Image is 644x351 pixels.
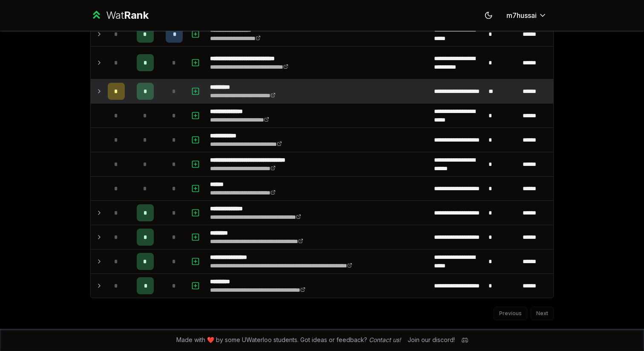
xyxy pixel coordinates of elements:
button: m7hussai [500,8,554,23]
div: Join our discord! [408,336,455,344]
span: Made with ❤️ by some UWaterloo students. Got ideas or feedback? [176,336,401,344]
span: m7hussai [506,10,537,20]
a: Contact us! [369,336,401,343]
div: Wat [106,9,149,22]
a: WatRank [90,9,149,22]
span: Rank [124,9,149,21]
